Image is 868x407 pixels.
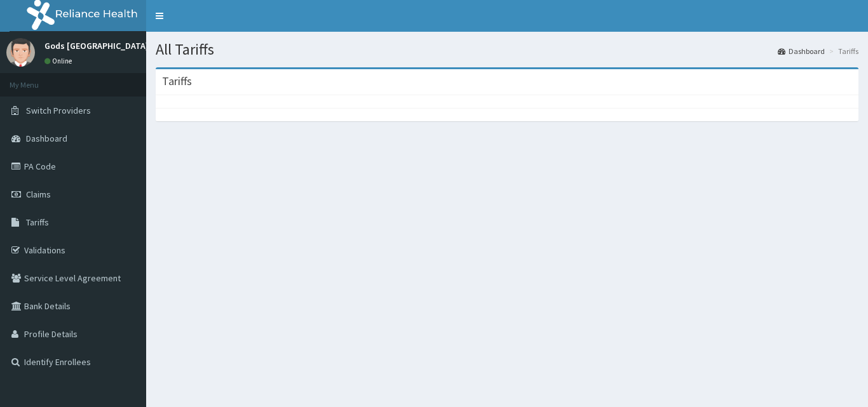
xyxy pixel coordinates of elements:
[26,133,67,144] span: Dashboard
[44,57,75,65] a: Online
[826,46,858,57] li: Tariffs
[44,41,149,50] p: Gods [GEOGRAPHIC_DATA]
[26,189,51,200] span: Claims
[26,217,49,228] span: Tariffs
[6,38,35,67] img: User Image
[778,46,825,57] a: Dashboard
[156,41,858,58] h1: All Tariffs
[26,105,91,116] span: Switch Providers
[162,76,192,87] h3: Tariffs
